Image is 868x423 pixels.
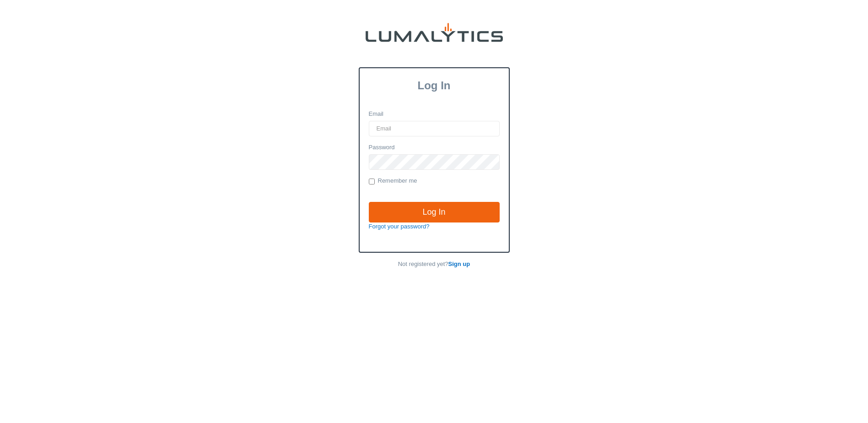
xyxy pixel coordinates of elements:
input: Log In [369,202,500,223]
a: Sign up [448,260,470,267]
p: Not registered yet? [359,260,510,269]
input: Email [369,121,500,136]
a: Forgot your password? [369,223,430,230]
label: Email [369,110,384,119]
label: Remember me [369,177,417,186]
label: Password [369,143,395,152]
input: Remember me [369,179,375,184]
h3: Log In [360,79,509,92]
img: lumalytics-black-e9b537c871f77d9ce8d3a6940f85695cd68c596e3f819dc492052d1098752254.png [366,23,503,42]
